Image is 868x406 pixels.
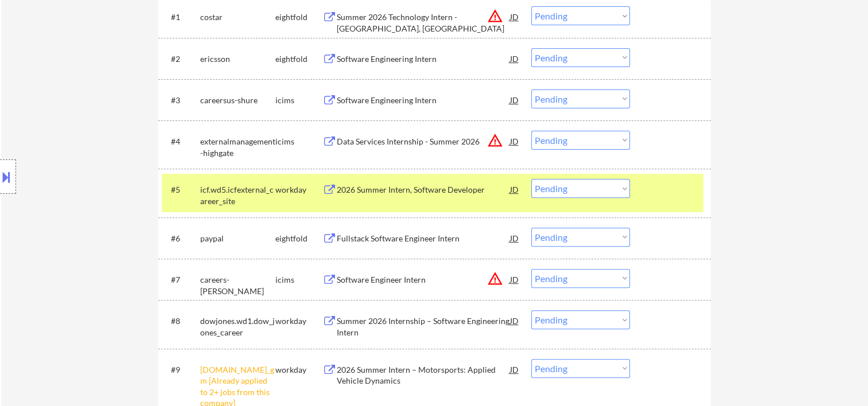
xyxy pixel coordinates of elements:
div: icf.wd5.icfexternal_career_site [200,184,275,206]
div: JD [509,48,520,69]
div: Software Engineer Intern [337,274,510,286]
div: Software Engineering Intern [337,53,510,65]
div: #9 [171,364,191,376]
div: JD [509,228,520,248]
div: Software Engineering Intern [337,95,510,106]
div: workday [275,315,322,327]
div: #2 [171,53,191,65]
div: JD [509,131,520,151]
div: eightfold [275,233,322,244]
button: warning_amber [487,132,503,149]
div: JD [509,89,520,110]
div: JD [509,179,520,200]
div: #8 [171,315,191,327]
div: Summer 2026 Technology Intern - [GEOGRAPHIC_DATA], [GEOGRAPHIC_DATA] [337,11,510,34]
button: warning_amber [487,8,503,24]
div: 2026 Summer Intern, Software Developer [337,184,510,196]
div: externalmanagement-highgate [200,136,275,158]
div: JD [509,310,520,331]
div: paypal [200,233,275,244]
div: eightfold [275,11,322,23]
div: JD [509,6,520,27]
div: icims [275,136,322,147]
div: Data Services Internship - Summer 2026 [337,136,510,147]
div: icims [275,274,322,286]
div: #1 [171,11,191,23]
div: JD [509,359,520,380]
div: Fullstack Software Engineer Intern [337,233,510,244]
div: dowjones.wd1.dow_jones_career [200,315,275,338]
div: costar [200,11,275,23]
div: ericsson [200,53,275,65]
div: JD [509,269,520,290]
div: careersus-shure [200,95,275,106]
div: workday [275,184,322,196]
div: icims [275,95,322,106]
div: careers-[PERSON_NAME] [200,274,275,296]
div: workday [275,364,322,376]
div: eightfold [275,53,322,65]
div: 2026 Summer Intern – Motorsports: Applied Vehicle Dynamics [337,364,510,387]
div: Summer 2026 Internship – Software Engineering Intern [337,315,510,338]
button: warning_amber [487,271,503,287]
